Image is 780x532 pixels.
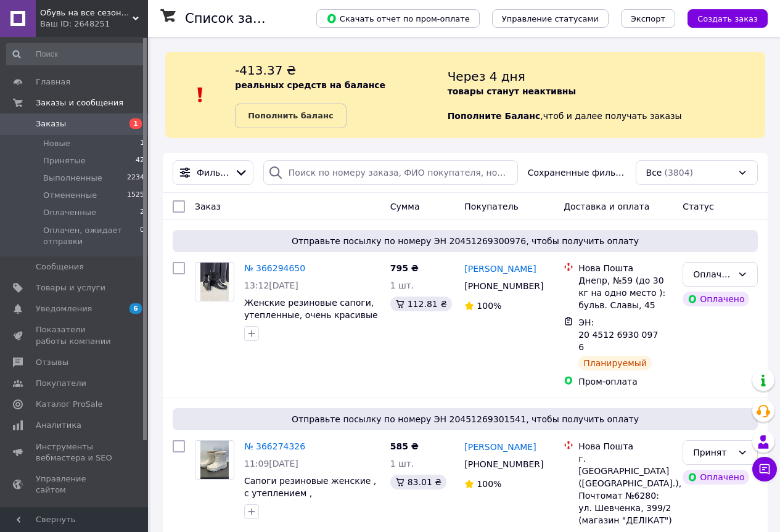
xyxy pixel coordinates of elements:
span: Все [646,166,662,179]
button: Скачать отчет по пром-оплате [316,9,480,28]
span: ЭН: 20 4512 6930 0976 [578,317,658,352]
button: Чат с покупателем [752,457,777,481]
span: 2 [140,207,144,218]
span: 100% [477,301,501,311]
img: Фото товару [200,441,229,479]
span: Сохраненные фильтры: [528,166,626,179]
span: Главная [36,76,70,88]
span: Сообщения [36,261,84,272]
span: Покупатели [36,378,86,389]
div: Принят [693,446,733,459]
div: Оплаченный [693,268,733,281]
span: 13:12[DATE] [244,280,298,290]
span: 0 [140,225,144,247]
span: Отзывы [36,357,68,368]
b: Пополните Баланс [448,111,541,121]
button: Экспорт [621,9,675,28]
span: 1 шт. [390,280,414,290]
a: Фото товару [195,440,234,480]
span: Экспорт [631,14,665,23]
span: Фильтры [197,166,229,179]
b: товары станут неактивны [448,86,576,96]
span: 795 ₴ [390,263,419,273]
span: Аналитика [36,420,81,431]
div: [PHONE_NUMBER] [462,456,544,473]
div: Нова Пошта [578,262,673,274]
div: , чтоб и далее получать заказы [448,62,765,128]
img: :exclamation: [191,86,210,104]
span: Кошелек компании [36,505,114,528]
div: Планируемый [578,356,652,370]
a: Женские резиновые сапоги, утепленные, очень красивые 40 [244,298,378,332]
span: Новые [43,138,70,149]
span: Управление сайтом [36,473,114,496]
span: Каталог ProSale [36,399,102,410]
h1: Список заказов [185,11,291,26]
img: Фото товару [200,263,229,301]
span: Показатели работы компании [36,324,114,346]
b: Пополнить баланс [248,111,333,120]
span: Оплачен, ожидает отправки [43,225,140,247]
a: [PERSON_NAME] [464,263,536,275]
span: (3804) [664,168,693,178]
span: Товары и услуги [36,282,105,293]
div: Пром-оплата [578,375,673,388]
div: Оплачено [683,470,749,485]
span: Заказ [195,202,221,211]
span: Скачать отчет по пром-оплате [326,13,470,24]
span: Создать заказ [697,14,758,23]
a: № 366274326 [244,441,305,451]
div: Нова Пошта [578,440,673,452]
a: Cапоги резиновые женские , с утеплением , непромокаемые на дождь и слякоть 39 [244,476,376,523]
div: [PHONE_NUMBER] [462,277,544,295]
span: Через 4 дня [448,69,525,84]
div: 112.81 ₴ [390,297,452,311]
span: -413.37 ₴ [235,63,296,78]
span: Покупатель [464,202,519,211]
input: Поиск по номеру заказа, ФИО покупателя, номеру телефона, Email, номеру накладной [263,160,518,185]
span: 11:09[DATE] [244,459,298,469]
span: 1 [140,138,144,149]
span: Заказы [36,118,66,129]
span: Статус [683,202,714,211]
span: 585 ₴ [390,441,419,451]
div: г. [GEOGRAPHIC_DATA] ([GEOGRAPHIC_DATA].), Почтомат №6280: ул. Шевченка, 399/2 (магазин "ДЕЛІКАТ") [578,452,673,526]
button: Создать заказ [688,9,768,28]
b: реальных средств на балансе [235,80,385,90]
a: Фото товару [195,262,234,301]
a: Создать заказ [675,13,768,23]
div: 83.01 ₴ [390,475,446,489]
span: Отмененные [43,190,97,201]
span: 1 [129,118,142,129]
div: Ваш ID: 2648251 [40,18,148,30]
span: 1 шт. [390,459,414,469]
span: Оплаченные [43,207,96,218]
a: № 366294650 [244,263,305,273]
span: Доставка и оплата [564,202,649,211]
span: Управление статусами [502,14,599,23]
span: 100% [477,479,501,489]
div: Днепр, №59 (до 30 кг на одно место ): бульв. Славы, 45 [578,274,673,311]
span: 1525 [127,190,144,201]
span: 6 [129,303,142,314]
span: 2234 [127,173,144,184]
span: Заказы и сообщения [36,97,123,108]
span: Отправьте посылку по номеру ЭН 20451269301541, чтобы получить оплату [178,413,753,425]
span: Принятые [43,155,86,166]
div: Оплачено [683,292,749,306]
span: Сумма [390,202,420,211]
span: Выполненные [43,173,102,184]
a: Пополнить баланс [235,104,346,128]
span: Инструменты вебмастера и SEO [36,441,114,464]
input: Поиск [6,43,146,65]
a: [PERSON_NAME] [464,441,536,453]
span: 42 [136,155,144,166]
span: Отправьте посылку по номеру ЭН 20451269300976, чтобы получить оплату [178,235,753,247]
button: Управление статусами [492,9,609,28]
span: Уведомления [36,303,92,314]
span: Обувь на все сезоны года [40,7,133,18]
